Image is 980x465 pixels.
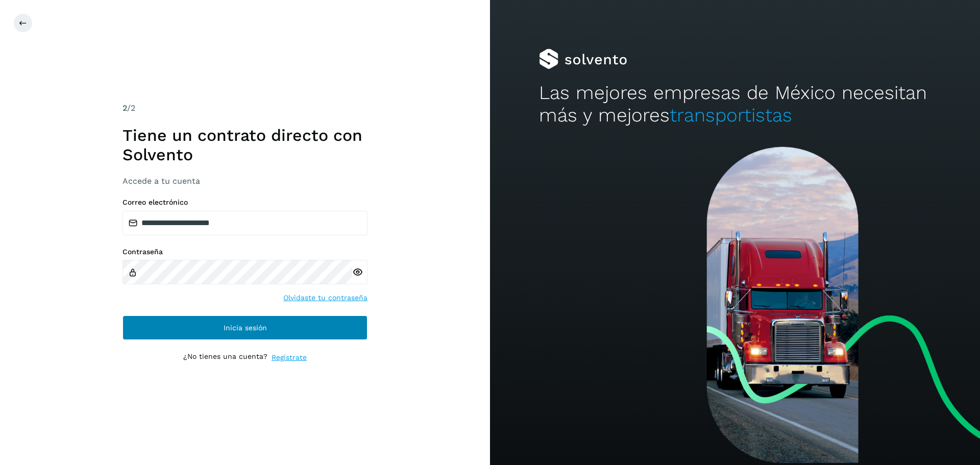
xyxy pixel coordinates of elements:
[670,104,792,126] span: transportistas
[122,176,367,186] h3: Accede a tu cuenta
[122,102,367,114] div: /2
[272,352,307,363] a: Regístrate
[122,198,367,207] label: Correo electrónico
[539,82,931,127] h2: Las mejores empresas de México necesitan más y mejores
[183,352,267,363] p: ¿No tienes una cuenta?
[122,248,367,256] label: Contraseña
[122,103,127,113] span: 2
[283,292,367,303] a: Olvidaste tu contraseña
[122,126,367,165] h1: Tiene un contrato directo con Solvento
[122,315,367,340] button: Inicia sesión
[224,324,267,331] span: Inicia sesión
